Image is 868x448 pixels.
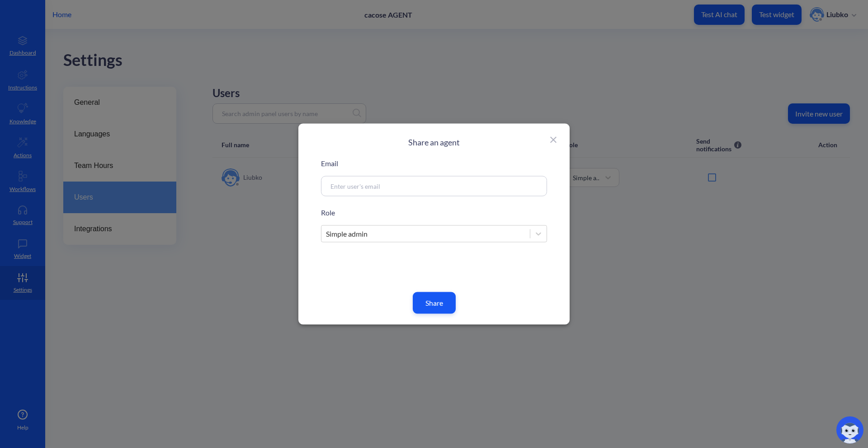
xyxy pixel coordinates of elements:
input: Enter user's email [326,181,520,191]
img: copilot-icon.svg [836,416,863,443]
h2: Share an agent [321,137,547,147]
p: Email [321,158,547,169]
div: Simple admin [326,229,368,239]
button: Share [413,292,456,314]
p: Role [321,207,547,218]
